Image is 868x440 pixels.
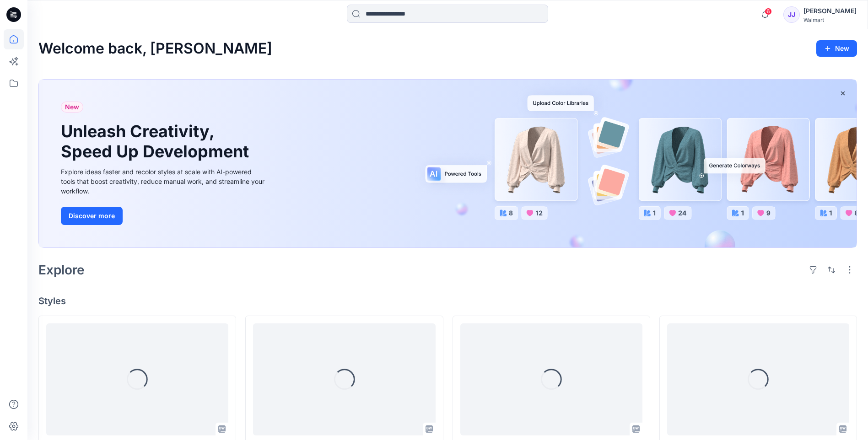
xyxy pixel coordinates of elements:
[816,40,857,57] button: New
[765,8,772,15] span: 6
[38,263,85,277] h2: Explore
[61,207,123,225] button: Discover more
[61,122,253,161] h1: Unleash Creativity, Speed Up Development
[803,5,857,16] div: [PERSON_NAME]
[38,295,857,306] h4: Styles
[803,16,857,23] div: Walmart
[38,40,272,57] h2: Welcome back, [PERSON_NAME]
[61,207,267,225] a: Discover more
[65,102,79,113] span: New
[783,6,800,23] div: JJ
[61,167,267,196] div: Explore ideas faster and recolor styles at scale with AI-powered tools that boost creativity, red...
